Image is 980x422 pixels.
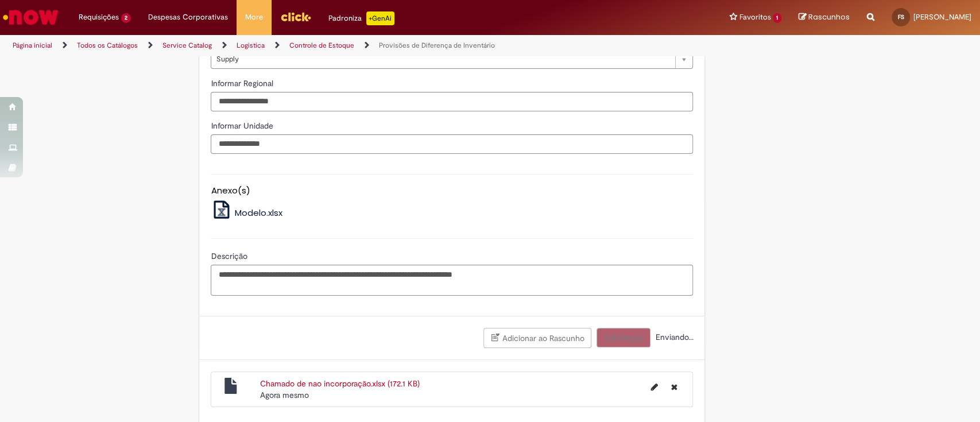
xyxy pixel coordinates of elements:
[328,11,394,25] div: Padroniza
[79,11,119,23] span: Requisições
[245,11,263,23] span: More
[664,378,684,396] button: Excluir Chamado de nao incorporação.xlsx
[739,11,770,23] span: Favoritos
[644,378,664,396] button: Editar nome de arquivo Chamado de nao incorporação.xlsx
[211,265,693,296] textarea: Descrição
[379,41,495,50] a: Provisões de Diferença de Inventário
[235,207,282,219] span: Modelo.xlsx
[808,11,850,22] span: Rascunhos
[211,251,249,261] span: Descrição
[913,12,971,22] span: [PERSON_NAME]
[773,13,781,23] span: 1
[211,92,693,111] input: Informar Regional
[148,11,228,23] span: Despesas Corporativas
[13,41,52,50] a: Página inicial
[653,332,693,342] span: Enviando...
[211,121,275,131] span: Informar Unidade
[260,390,309,400] span: Agora mesmo
[211,134,693,154] input: Informar Unidade
[260,390,309,400] time: 29/09/2025 17:20:01
[9,35,645,56] ul: Trilhas de página
[1,6,60,29] img: ServiceNow
[121,13,131,23] span: 2
[216,50,669,68] span: Supply
[799,12,850,23] a: Rascunhos
[211,78,275,88] span: Informar Regional
[289,41,354,50] a: Controle de Estoque
[898,13,904,21] span: FS
[162,41,212,50] a: Service Catalog
[237,41,265,50] a: Logistica
[77,41,138,50] a: Todos os Catálogos
[211,207,282,219] a: Modelo.xlsx
[260,378,420,389] a: Chamado de nao incorporação.xlsx (172.1 KB)
[366,11,394,25] p: +GenAi
[211,186,693,196] h5: Anexo(s)
[280,8,311,25] img: click_logo_yellow_360x200.png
